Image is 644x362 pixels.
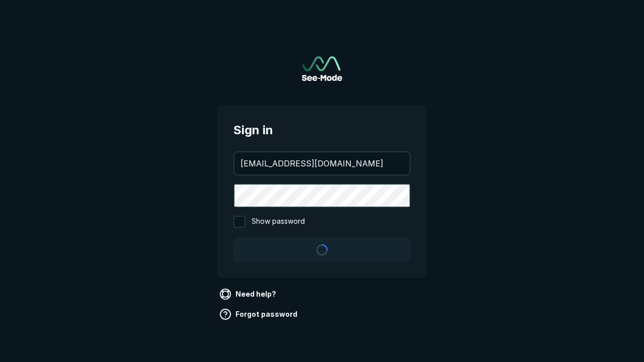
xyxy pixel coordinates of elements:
span: Show password [252,216,305,228]
input: your@email.com [234,152,410,174]
a: Need help? [217,286,280,302]
a: Go to sign in [302,56,342,81]
span: Sign in [233,121,411,139]
a: Forgot password [217,306,301,322]
img: See-Mode Logo [302,56,342,81]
